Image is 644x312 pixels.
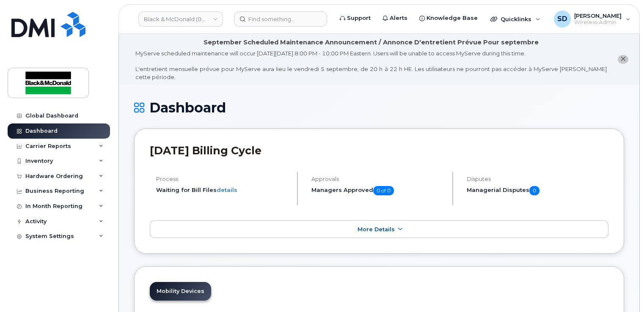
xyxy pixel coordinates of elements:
h4: Disputes [467,176,608,182]
div: September Scheduled Maintenance Announcement / Annonce D'entretient Prévue Pour septembre [204,38,539,47]
button: close notification [618,55,628,64]
span: More Details [358,226,395,233]
li: Waiting for Bill Files [156,186,290,194]
h4: Process [156,176,290,182]
h1: Dashboard [134,100,624,115]
div: MyServe scheduled maintenance will occur [DATE][DATE] 8:00 PM - 10:00 PM Eastern. Users will be u... [135,49,607,81]
a: details [217,186,237,193]
span: 0 of 0 [373,186,394,195]
a: Mobility Devices [150,282,211,301]
span: 0 [529,186,539,195]
h2: [DATE] Billing Cycle [150,144,608,157]
h5: Managers Approved [311,186,445,195]
h5: Managerial Disputes [467,186,608,195]
h4: Approvals [311,176,445,182]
